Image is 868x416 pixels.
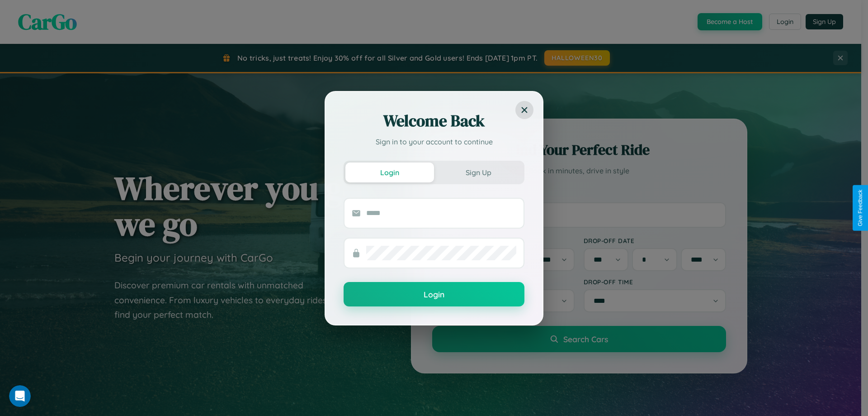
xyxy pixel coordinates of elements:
[857,190,863,226] div: Give Feedback
[344,136,524,147] p: Sign in to your account to continue
[345,163,434,182] button: Login
[9,385,31,407] iframe: Intercom live chat
[434,163,523,182] button: Sign Up
[344,282,524,306] button: Login
[344,110,524,132] h2: Welcome Back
